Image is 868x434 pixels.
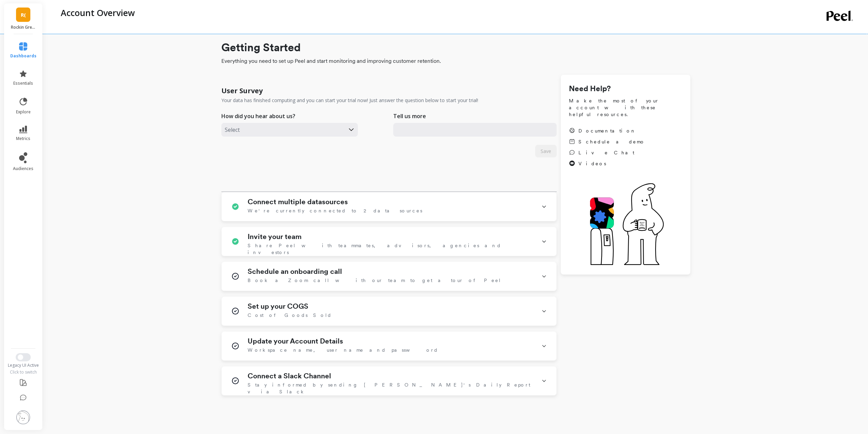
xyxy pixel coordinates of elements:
[21,11,26,19] span: R(
[248,242,533,256] span: Share Peel with teammates, advisors, agencies and investors
[221,97,478,104] p: Your data has finished computing and you can start your trial now! Just answer the question below...
[221,112,295,120] p: How did you hear about us?
[13,81,33,86] span: essentials
[248,337,343,345] h1: Update your Account Details
[248,233,301,241] h1: Invite your team
[248,381,533,395] span: Stay informed by sending [PERSON_NAME]'s Daily Report via Slack
[248,312,332,319] span: Cost of Goods Sold
[3,363,43,368] div: Legacy UI Active
[13,166,33,171] span: audiences
[16,109,31,115] span: explore
[248,277,501,284] span: Book a Zoom call with our team to get a tour of Peel
[578,149,634,156] span: Live Chat
[10,53,36,59] span: dashboards
[569,83,682,95] h1: Need Help?
[248,198,348,206] h1: Connect multiple datasources
[578,160,606,167] span: Videos
[61,7,135,18] p: Account Overview
[16,353,31,361] button: Switch to New UI
[248,267,342,276] h1: Schedule an onboarding call
[569,138,645,145] a: Schedule a demo
[393,112,426,120] p: Tell us more
[16,410,30,424] img: profile picture
[248,302,308,310] h1: Set up your COGS
[578,138,645,145] span: Schedule a demo
[569,97,682,118] span: Make the most of your account with these helpful resources.
[248,347,438,353] span: Workspace name, user name and password
[221,39,690,56] h1: Getting Started
[221,57,690,65] span: Everything you need to set up Peel and start monitoring and improving customer retention.
[3,369,43,375] div: Click to switch
[569,160,645,167] a: Videos
[578,127,636,134] span: Documentation
[221,86,263,96] h1: User Survey
[569,127,645,134] a: Documentation
[248,207,422,214] span: We're currently connected to 2 data sources
[248,372,331,380] h1: Connect a Slack Channel
[11,25,36,30] p: Rockin Green (Essor)
[16,136,30,141] span: metrics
